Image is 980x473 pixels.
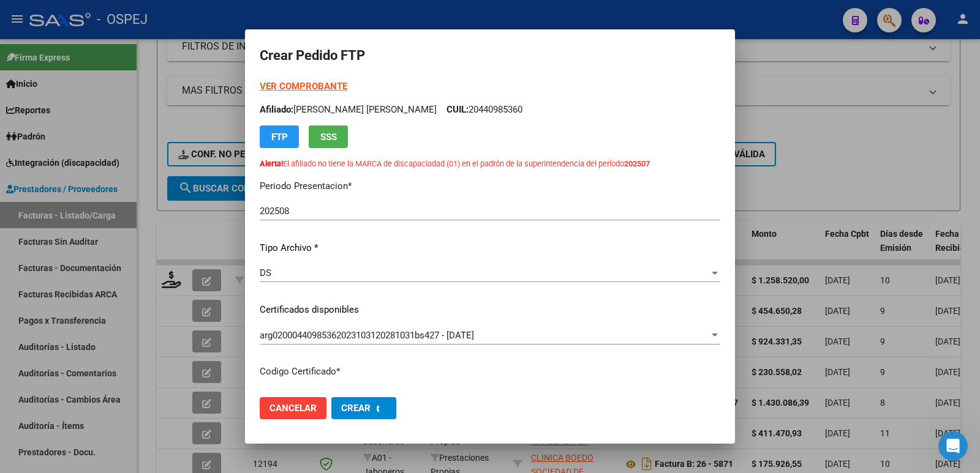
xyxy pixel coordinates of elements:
[260,125,299,148] button: FTP
[260,104,293,115] span: Afiliado:
[260,159,283,168] strong: Alerta!
[269,403,317,414] span: Cancelar
[624,159,650,168] strong: 202507
[260,158,720,169] p: El afiliado no tiene la MARCA de discapaciadad (01) en el padrón de la superintendencia del período
[260,303,720,317] p: Certificados disponibles
[260,365,720,379] p: Codigo Certificado
[260,330,474,341] span: arg02000440985362023103120281031bs427 - [DATE]
[271,132,288,143] span: FTP
[320,132,337,143] span: SSS
[260,81,347,92] a: VER COMPROBANTE
[260,179,720,193] p: Periodo Presentacion
[260,103,720,117] p: [PERSON_NAME] [PERSON_NAME] 20440985360
[938,431,968,461] iframe: Intercom live chat
[260,241,720,255] p: Tipo Archivo *
[447,104,469,115] span: CUIL:
[260,44,720,67] h2: Crear Pedido FTP
[309,125,348,148] button: SSS
[341,403,371,414] span: Crear
[260,267,271,278] span: DS
[331,397,396,419] button: Crear
[260,397,326,419] button: Cancelar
